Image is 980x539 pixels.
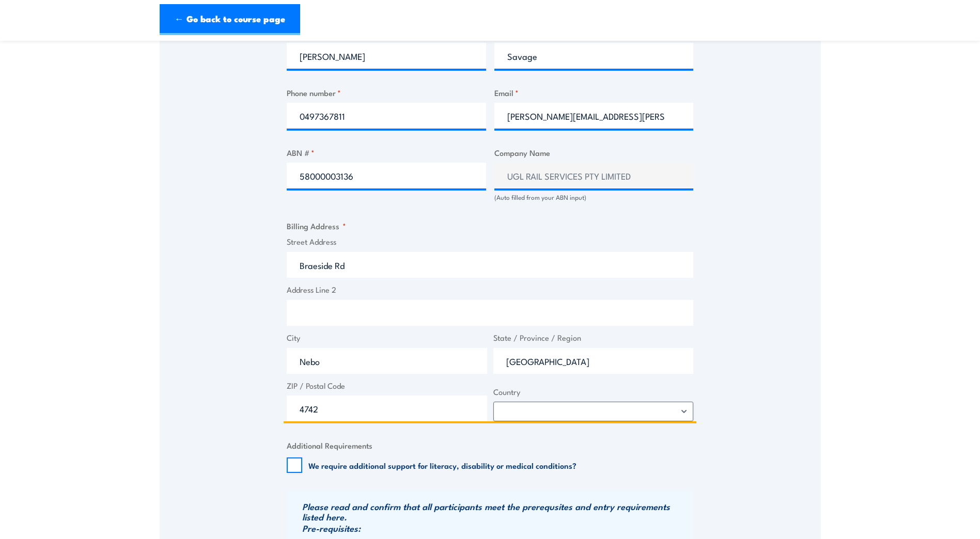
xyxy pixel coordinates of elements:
label: Phone number [287,87,486,99]
h3: Pre-requisites: [302,523,691,533]
input: Enter a location [287,252,693,278]
legend: Billing Address [287,220,346,232]
label: State / Province / Region [493,332,694,344]
legend: Additional Requirements [287,439,372,451]
h3: Please read and confirm that all participants meet the prerequsites and entry requirements listed... [302,501,691,522]
label: Country [493,386,694,398]
label: Address Line 2 [287,284,693,296]
a: ← Go back to course page [160,4,300,35]
label: Email [494,87,694,99]
label: We require additional support for literacy, disability or medical conditions? [308,460,577,470]
label: ABN # [287,147,486,158]
div: (Auto filled from your ABN input) [494,193,694,202]
label: ZIP / Postal Code [287,380,487,392]
label: Company Name [494,147,694,158]
label: Street Address [287,236,693,248]
label: City [287,332,487,344]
